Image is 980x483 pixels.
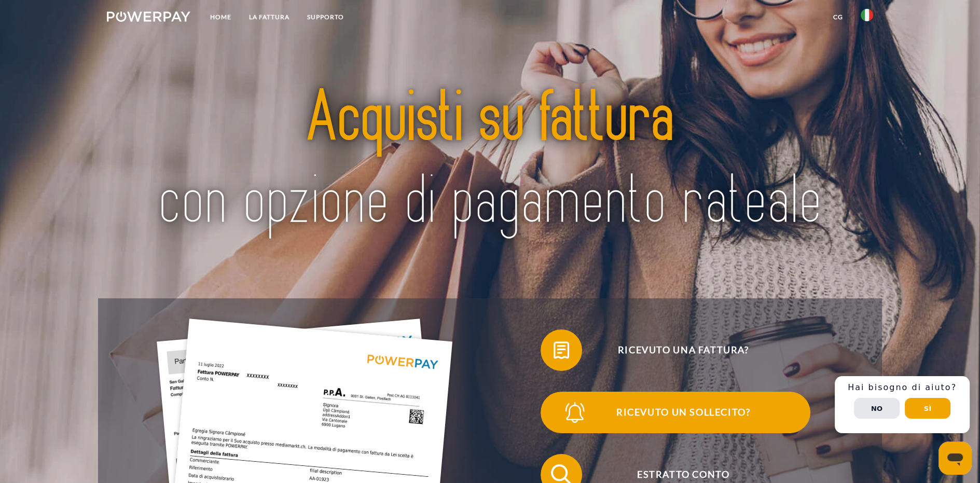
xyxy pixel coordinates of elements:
a: Supporto [298,8,353,26]
span: Ricevuto un sollecito? [556,392,810,433]
h3: Hai bisogno di aiuto? [841,382,963,393]
img: qb_bell.svg [562,399,588,425]
a: CG [824,8,852,26]
button: Ricevuto un sollecito? [541,392,810,433]
img: logo-powerpay-white.svg [107,11,190,22]
button: No [854,398,900,419]
img: it [861,9,873,21]
div: Schnellhilfe [835,376,970,433]
iframe: Pulsante per aprire la finestra di messaggistica [938,441,972,475]
span: Ricevuto una fattura? [556,329,810,371]
a: Home [201,8,240,26]
button: Sì [905,398,950,419]
button: Ricevuto una fattura? [541,329,810,371]
img: qb_bill.svg [548,337,574,363]
a: LA FATTURA [240,8,298,26]
img: title-powerpay_it.svg [145,48,835,273]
